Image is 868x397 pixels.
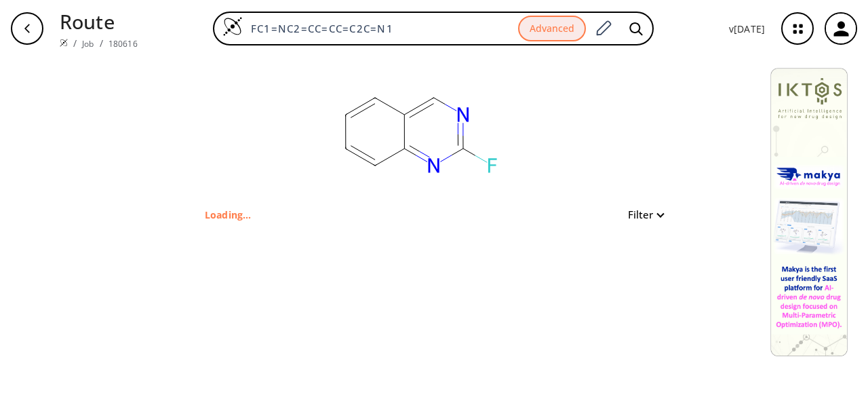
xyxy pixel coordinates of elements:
li: / [73,36,77,50]
button: Filter [620,210,663,220]
a: Job [82,38,94,50]
li: / [100,36,103,50]
button: Advanced [518,16,586,42]
p: v [DATE] [729,22,765,36]
img: Spaya logo [60,39,68,47]
input: Enter SMILES [243,22,518,35]
p: Loading... [205,208,252,222]
a: 180616 [108,38,138,50]
img: Logo Spaya [222,16,243,37]
p: Route [60,7,138,36]
img: Banner [770,68,848,356]
svg: FC1=NC2=CC=CC=C2C=N1 [283,57,555,206]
